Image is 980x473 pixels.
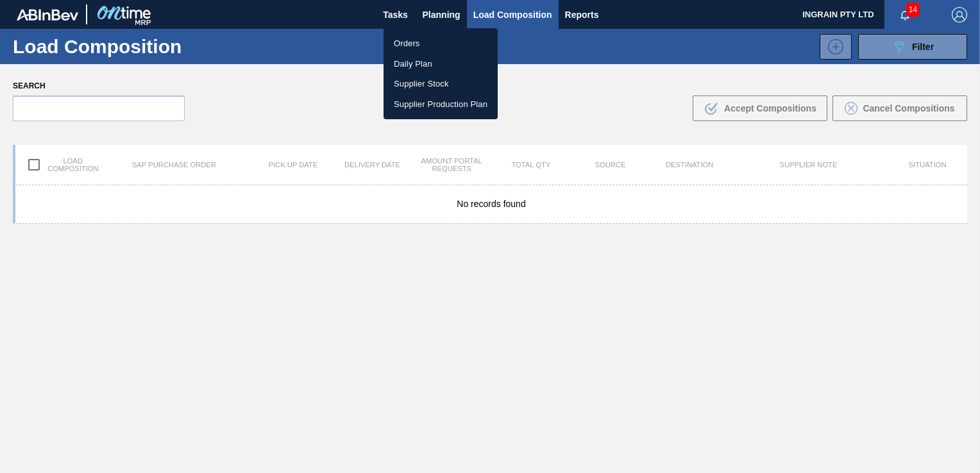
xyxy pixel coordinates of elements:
a: Supplier Stock [384,74,498,94]
a: Supplier Production Plan [384,94,498,115]
a: Daily Plan [384,54,498,74]
a: Orders [384,33,498,54]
